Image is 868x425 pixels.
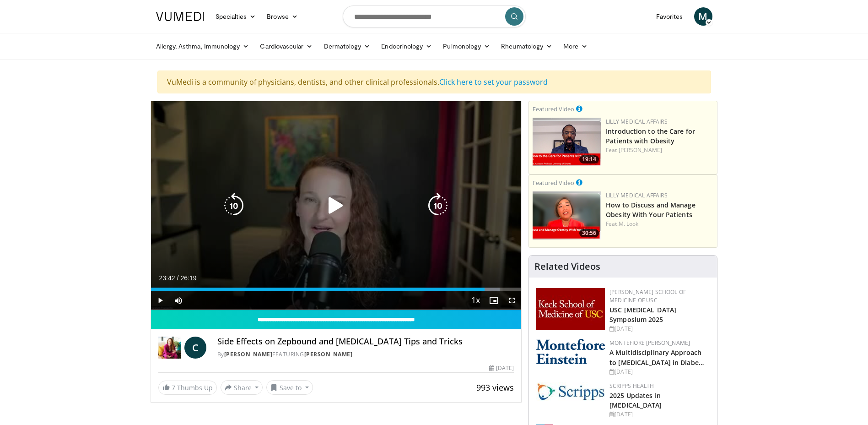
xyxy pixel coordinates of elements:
a: Introduction to the Care for Patients with Obesity [606,127,695,145]
span: 30:56 [579,229,599,237]
div: Progress Bar [151,288,522,291]
a: Allergy, Asthma, Immunology [151,37,255,55]
a: Rheumatology [496,37,558,55]
button: Playback Rate [466,291,485,310]
a: Cardiovascular [254,37,318,55]
img: Dr. Carolynn Francavilla [158,337,181,359]
span: / [177,274,179,282]
div: [DATE] [609,325,710,333]
a: [PERSON_NAME] School of Medicine of USC [609,288,686,304]
button: Play [151,291,169,310]
span: 7 [172,383,175,392]
div: VuMedi is a community of physicians, dentists, and other clinical professionals. [157,71,711,93]
a: 7 Thumbs Up [158,381,217,395]
a: Montefiore [PERSON_NAME] [609,339,690,347]
button: Save to [266,380,313,395]
a: Dermatology [318,37,376,55]
button: Enable picture-in-picture mode [485,291,503,310]
div: [DATE] [609,410,710,419]
img: c9f2b0b7-b02a-4276-a72a-b0cbb4230bc1.jpg.150x105_q85_autocrop_double_scale_upscale_version-0.2.jpg [536,382,605,401]
div: By FEATURING [217,350,514,359]
div: Feat. [606,220,713,228]
a: A Multidisciplinary Approach to [MEDICAL_DATA] in Diabe… [609,348,704,366]
a: Browse [261,7,303,26]
img: b0142b4c-93a1-4b58-8f91-5265c282693c.png.150x105_q85_autocrop_double_scale_upscale_version-0.2.png [536,339,605,364]
button: Fullscreen [503,291,521,310]
a: [PERSON_NAME] [619,146,662,154]
small: Featured Video [533,105,574,113]
a: C [184,337,206,359]
a: 2025 Updates in [MEDICAL_DATA] [609,391,662,409]
a: Scripps Health [609,382,654,390]
h4: Related Videos [534,261,600,272]
a: Endocrinology [376,37,437,55]
img: c98a6a29-1ea0-4bd5-8cf5-4d1e188984a7.png.150x105_q85_crop-smart_upscale.png [533,191,601,240]
small: Featured Video [533,179,574,187]
video-js: Video Player [151,101,522,310]
div: [DATE] [609,368,710,376]
div: Feat. [606,146,713,154]
a: Lilly Medical Affairs [606,118,668,125]
a: 30:56 [533,191,601,240]
a: M [694,7,712,26]
a: [PERSON_NAME] [304,350,353,358]
button: Share [221,380,263,395]
span: 26:19 [180,274,196,282]
span: 19:14 [579,155,599,163]
a: More [558,37,593,55]
div: [DATE] [489,364,514,372]
img: acc2e291-ced4-4dd5-b17b-d06994da28f3.png.150x105_q85_crop-smart_upscale.png [533,118,601,166]
h4: Side Effects on Zepbound and [MEDICAL_DATA] Tips and Tricks [217,337,514,347]
span: 993 views [476,382,514,393]
img: 7b941f1f-d101-407a-8bfa-07bd47db01ba.png.150x105_q85_autocrop_double_scale_upscale_version-0.2.jpg [536,288,605,330]
a: USC [MEDICAL_DATA] Symposium 2025 [609,305,676,324]
span: 23:42 [159,274,175,282]
a: Lilly Medical Affairs [606,191,668,199]
a: Click here to set your password [439,77,548,87]
a: M. Look [619,220,639,228]
a: 19:14 [533,118,601,166]
button: Mute [169,291,188,310]
a: Favorites [651,7,689,26]
a: Pulmonology [437,37,496,55]
input: Search topics, interventions [343,5,526,27]
img: VuMedi Logo [156,12,205,21]
a: [PERSON_NAME] [224,350,273,358]
a: How to Discuss and Manage Obesity With Your Patients [606,201,695,219]
a: Specialties [210,7,262,26]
